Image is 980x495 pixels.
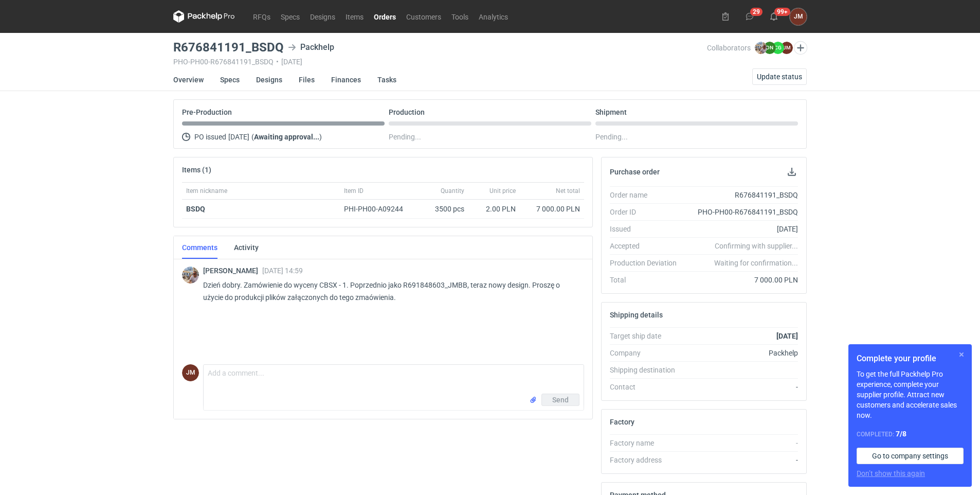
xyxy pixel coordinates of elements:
p: Dzień dobry. Zamówienie do wyceny CBSX - 1. Poprzednio jako R691848603_JMBB, teraz nowy design. P... [203,279,576,304]
button: 99+ [766,8,782,25]
h2: Shipping details [610,311,663,319]
p: Pre-Production [182,108,232,116]
a: Customers [401,10,446,23]
span: Collaborators [707,44,751,52]
p: To get the full Packhelp Pro experience, complete your supplier profile. Attract new customers an... [857,369,964,420]
svg: Packhelp Pro [173,10,235,23]
strong: [DATE] [776,332,798,340]
h2: Items (1) [182,166,211,174]
div: Total [610,275,685,285]
span: Unit price [489,187,516,195]
figcaption: CG [772,42,784,54]
span: Item nickname [186,187,227,195]
em: Confirming with supplier... [715,242,798,250]
strong: Awaiting approval... [254,133,319,141]
div: Company [610,348,685,358]
p: Production [389,108,425,116]
span: [DATE] [228,131,249,143]
div: Shipping destination [610,365,685,375]
a: Finances [331,68,361,91]
button: Don’t show this again [857,468,925,479]
em: Waiting for confirmation... [714,258,798,268]
div: Order name [610,190,685,200]
div: Packhelp [685,348,798,358]
button: Download PO [786,166,798,178]
div: JOANNA MOCZAŁA [790,8,807,25]
div: Target ship date [610,331,685,341]
div: PHO-PH00-R676841191_BSDQ [685,207,798,217]
div: Factory address [610,455,685,465]
div: Factory name [610,438,685,448]
a: Designs [256,68,282,91]
div: Accepted [610,241,685,251]
div: Order ID [610,207,685,217]
a: Items [340,10,369,23]
button: 29 [741,8,758,25]
button: Send [541,394,579,406]
a: Overview [173,68,204,91]
div: [DATE] [685,224,798,234]
a: Designs [305,10,340,23]
a: Activity [234,236,259,259]
div: Completed: [857,429,964,439]
div: 2.00 PLN [473,204,516,214]
a: Files [299,68,315,91]
span: [DATE] 14:59 [262,267,303,275]
div: Pending... [595,131,798,143]
h2: Factory [610,418,634,426]
div: PHI-PH00-A09244 [344,204,413,214]
figcaption: JM [781,42,793,54]
img: Michał Palasek [182,267,199,284]
a: Specs [276,10,305,23]
div: Production Deviation [610,258,685,268]
strong: 7 / 8 [896,430,906,438]
div: - [685,382,798,392]
div: - [685,438,798,448]
div: Packhelp [288,41,334,54]
div: Issued [610,224,685,234]
span: ( [251,133,254,141]
a: Orders [369,10,401,23]
span: ) [319,133,322,141]
strong: BSDQ [186,205,205,213]
button: Edit collaborators [794,41,807,55]
button: Update status [752,68,807,85]
a: Go to company settings [857,448,964,464]
span: Item ID [344,187,364,195]
button: JM [790,8,807,25]
span: Send [552,396,569,403]
a: Tasks [377,68,396,91]
a: Comments [182,236,217,259]
div: R676841191_BSDQ [685,190,798,200]
span: Update status [757,73,802,80]
a: Specs [220,68,240,91]
a: RFQs [248,10,276,23]
div: 7 000.00 PLN [685,275,798,285]
figcaption: DN [764,42,776,54]
figcaption: JM [182,364,199,381]
span: • [276,58,279,66]
button: Skip for now [955,348,968,361]
div: JOANNA MOCZAŁA [182,364,199,381]
span: Quantity [441,187,464,195]
h1: Complete your profile [857,352,964,365]
span: Net total [556,187,580,195]
div: 7 000.00 PLN [524,204,580,214]
div: Contact [610,382,685,392]
p: Shipment [595,108,627,116]
a: Analytics [474,10,513,23]
h2: Purchase order [610,168,660,176]
div: PHO-PH00-R676841191_BSDQ [DATE] [173,58,707,66]
div: - [685,455,798,465]
h3: R676841191_BSDQ [173,41,284,54]
span: [PERSON_NAME] [203,267,262,275]
a: Tools [446,10,474,23]
img: Michał Palasek [755,42,767,54]
div: PO issued [182,131,385,143]
div: 3500 pcs [417,200,468,219]
span: Pending... [389,131,421,143]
